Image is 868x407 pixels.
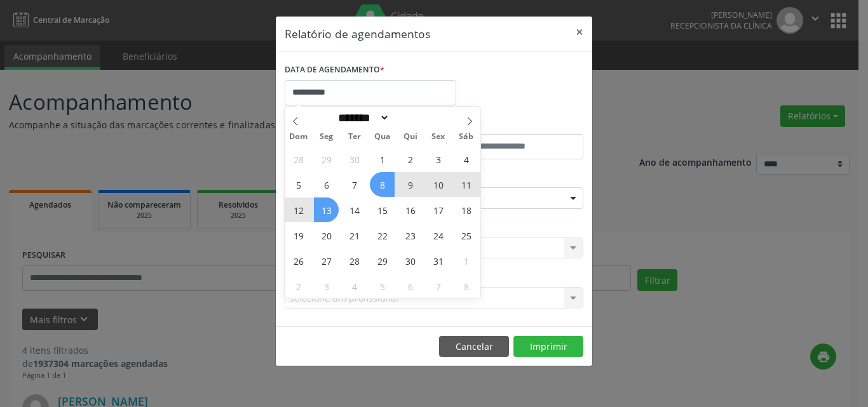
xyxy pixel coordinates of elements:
[314,172,339,197] span: Outubro 6, 2025
[314,197,339,222] span: Outubro 13, 2025
[567,17,592,48] button: Close
[398,147,423,171] span: Outubro 2, 2025
[454,248,478,273] span: Novembro 1, 2025
[426,147,451,171] span: Outubro 3, 2025
[286,197,311,222] span: Outubro 12, 2025
[342,147,367,171] span: Setembro 30, 2025
[285,133,313,141] span: Dom
[370,172,395,197] span: Outubro 8, 2025
[426,248,451,273] span: Outubro 31, 2025
[286,172,311,197] span: Outubro 5, 2025
[342,197,367,222] span: Outubro 14, 2025
[314,147,339,171] span: Setembro 29, 2025
[454,223,478,248] span: Outubro 25, 2025
[398,172,423,197] span: Outubro 9, 2025
[426,274,451,298] span: Novembro 7, 2025
[454,147,478,171] span: Outubro 4, 2025
[286,248,311,273] span: Outubro 26, 2025
[342,223,367,248] span: Outubro 21, 2025
[454,274,478,298] span: Novembro 8, 2025
[342,248,367,273] span: Outubro 28, 2025
[342,172,367,197] span: Outubro 7, 2025
[370,223,395,248] span: Outubro 22, 2025
[513,336,583,357] button: Imprimir
[452,133,480,141] span: Sáb
[424,133,452,141] span: Sex
[314,248,339,273] span: Outubro 27, 2025
[370,274,395,298] span: Novembro 5, 2025
[314,274,339,298] span: Novembro 3, 2025
[370,248,395,273] span: Outubro 29, 2025
[314,223,339,248] span: Outubro 20, 2025
[398,197,423,222] span: Outubro 16, 2025
[370,197,395,222] span: Outubro 15, 2025
[390,111,431,124] input: Year
[286,274,311,298] span: Novembro 2, 2025
[426,197,451,222] span: Outubro 17, 2025
[426,172,451,197] span: Outubro 10, 2025
[334,111,390,124] select: Month
[369,133,397,141] span: Qua
[454,172,478,197] span: Outubro 11, 2025
[342,274,367,298] span: Novembro 4, 2025
[286,147,311,171] span: Setembro 28, 2025
[285,25,430,42] h5: Relatório de agendamentos
[439,336,509,357] button: Cancelar
[286,223,311,248] span: Outubro 19, 2025
[398,223,423,248] span: Outubro 23, 2025
[313,133,341,141] span: Seg
[397,133,424,141] span: Qui
[454,197,478,222] span: Outubro 18, 2025
[370,147,395,171] span: Outubro 1, 2025
[398,274,423,298] span: Novembro 6, 2025
[341,133,369,141] span: Ter
[398,248,423,273] span: Outubro 30, 2025
[285,60,384,80] label: DATA DE AGENDAMENTO
[426,223,451,248] span: Outubro 24, 2025
[437,114,583,134] label: ATÉ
